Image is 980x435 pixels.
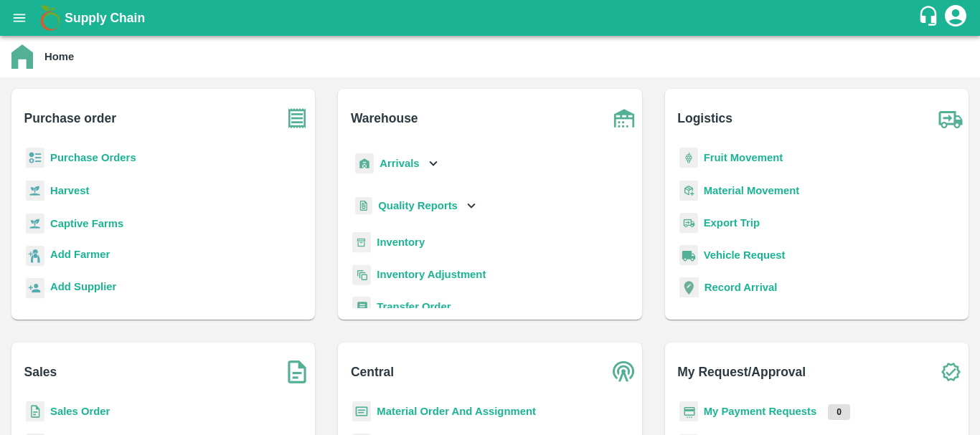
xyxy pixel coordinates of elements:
[377,236,425,248] a: Inventory
[943,3,969,33] div: account of current user
[50,406,110,417] a: Sales Order
[606,354,642,390] img: central
[606,100,642,136] img: warehouse
[26,401,44,422] img: sales
[65,8,918,28] a: Supply Chain
[24,362,57,382] b: Sales
[355,197,372,215] img: qualityReport
[378,200,458,211] b: Quality Reports
[351,108,418,128] b: Warehouse
[679,148,698,168] img: fruit
[352,191,479,221] div: Quality Reports
[26,148,44,168] img: reciept
[352,232,371,253] img: whInventory
[933,354,969,390] img: check
[26,246,44,267] img: farmer
[3,1,36,34] button: open drawer
[933,100,969,136] img: truck
[279,354,315,390] img: soSales
[352,401,371,422] img: centralMaterial
[828,404,850,420] p: 0
[352,148,441,180] div: Arrivals
[50,152,136,163] a: Purchase Orders
[26,278,44,299] img: supplier
[377,301,451,312] a: Transfer Order
[677,362,806,382] b: My Request/Approval
[352,264,371,285] img: inventory
[679,401,698,422] img: payment
[377,269,486,280] a: Inventory Adjustment
[50,218,123,229] a: Captive Farms
[50,249,110,260] b: Add Farmer
[704,152,783,163] a: Fruit Movement
[279,100,315,136] img: purchase
[36,4,65,32] img: logo
[50,279,116,298] a: Add Supplier
[918,5,943,31] div: customer-support
[704,249,786,261] a: Vehicle Request
[377,406,536,417] a: Material Order And Assignment
[50,247,110,266] a: Add Farmer
[679,213,698,234] img: delivery
[50,281,116,292] b: Add Supplier
[380,158,419,169] b: Arrivals
[704,217,760,229] a: Export Trip
[26,213,44,234] img: harvest
[24,108,116,128] b: Purchase order
[26,180,44,201] img: harvest
[44,51,74,62] b: Home
[355,153,374,174] img: whArrival
[704,406,817,417] a: My Payment Requests
[50,185,89,196] a: Harvest
[65,11,145,25] b: Supply Chain
[679,180,698,201] img: material
[704,185,800,196] a: Material Movement
[677,108,732,128] b: Logistics
[679,277,699,297] img: recordArrival
[352,297,371,317] img: whTransfer
[705,282,778,293] a: Record Arrival
[351,362,394,382] b: Central
[679,245,698,266] img: vehicle
[11,44,33,69] img: home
